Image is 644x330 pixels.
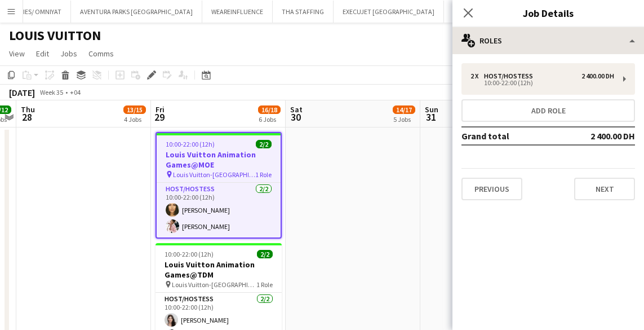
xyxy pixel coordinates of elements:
[84,46,118,61] a: Comms
[202,1,273,23] button: WEAREINFLUENCE
[259,115,280,124] div: 6 Jobs
[172,280,256,289] span: Louis Vuitton-[GEOGRAPHIC_DATA]
[9,87,35,98] div: [DATE]
[452,27,644,54] div: Roles
[19,111,35,124] span: 28
[165,250,214,258] span: 10:00-22:00 (12h)
[156,259,282,280] h3: Louis Vuitton Animation Games@TDM
[393,115,415,124] div: 5 Jobs
[564,127,635,145] td: 2 400.00 DH
[393,105,415,114] span: 14/17
[470,72,484,80] div: 2 x
[461,127,564,145] td: Grand total
[273,1,334,23] button: THA STAFFING
[166,140,215,148] span: 10:00-22:00 (12h)
[37,88,65,96] span: Week 35
[461,99,635,122] button: Add role
[288,111,303,124] span: 30
[470,80,614,86] div: 10:00-22:00 (12h)
[32,46,54,61] a: Edit
[157,183,281,237] app-card-role: Host/Hostess2/210:00-22:00 (12h)[PERSON_NAME][PERSON_NAME]
[444,1,480,23] button: DWTC
[334,1,444,23] button: EXECUJET [GEOGRAPHIC_DATA]
[21,104,35,115] span: Thu
[88,49,114,59] span: Comms
[173,170,255,179] span: Louis Vuitton-[GEOGRAPHIC_DATA]
[290,104,303,115] span: Sat
[423,111,438,124] span: 31
[255,170,272,179] span: 1 Role
[124,115,145,124] div: 4 Jobs
[123,105,146,114] span: 13/15
[9,49,25,59] span: View
[156,132,282,239] app-job-card: 10:00-22:00 (12h)2/2Louis Vuitton Animation Games@MOE Louis Vuitton-[GEOGRAPHIC_DATA]1 RoleHost/H...
[157,149,281,170] h3: Louis Vuitton Animation Games@MOE
[425,104,438,115] span: Sun
[70,88,81,96] div: +04
[484,72,538,80] div: Host/Hostess
[257,250,273,258] span: 2/2
[156,104,165,115] span: Fri
[256,140,272,148] span: 2/2
[258,105,281,114] span: 16/18
[452,6,644,20] h3: Job Details
[60,49,77,59] span: Jobs
[56,46,82,61] a: Jobs
[581,72,614,80] div: 2 400.00 DH
[154,111,165,124] span: 29
[9,27,101,44] h1: LOUIS VUITTON
[256,280,273,289] span: 1 Role
[36,49,49,59] span: Edit
[574,178,635,200] button: Next
[5,46,29,61] a: View
[71,1,202,23] button: AVENTURA PARKS [GEOGRAPHIC_DATA]
[461,178,522,200] button: Previous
